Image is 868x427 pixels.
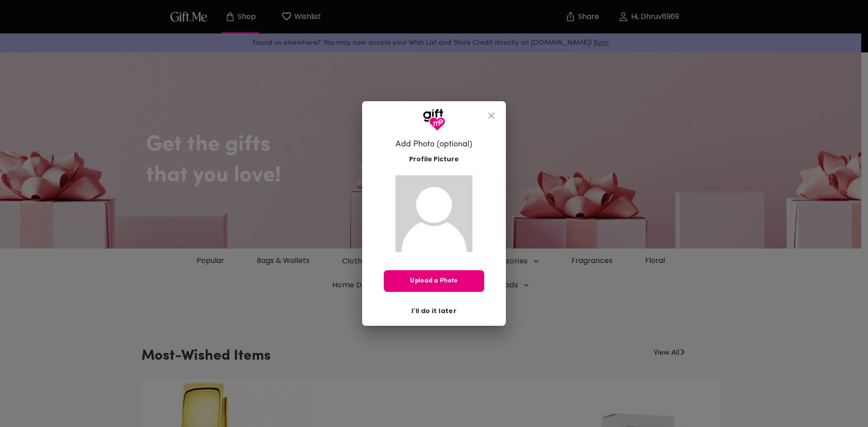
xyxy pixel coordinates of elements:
[384,270,484,292] button: Upload a Photo
[384,276,484,286] span: Upload a Photo
[396,139,472,150] h6: Add Photo (optional)
[408,303,460,319] button: I'll do it later
[396,175,472,252] img: Gift.me default profile picture
[481,105,502,127] button: close
[411,306,457,316] span: I'll do it later
[423,108,445,131] img: GiftMe Logo
[409,155,459,164] span: Profile Picture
